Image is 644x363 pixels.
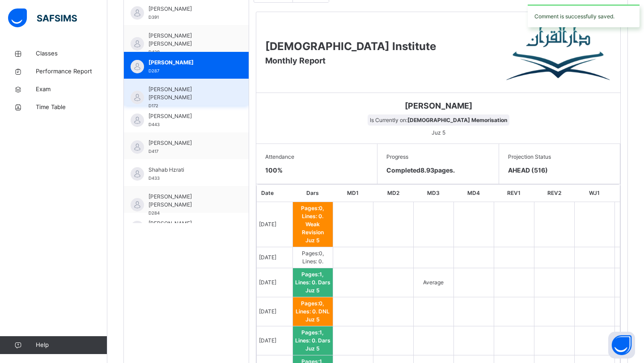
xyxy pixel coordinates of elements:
[259,337,276,344] span: [DATE]
[131,198,144,211] img: default.svg
[302,221,324,236] span: Weak Revision
[265,153,368,161] span: Attendance
[148,5,229,13] span: [PERSON_NAME]
[305,287,320,294] span: Juz 5
[259,221,276,228] span: [DATE]
[318,279,330,286] span: Dars
[302,250,324,265] span: Pages: 0 , Lines: 0 .
[131,221,144,234] img: default.svg
[148,219,229,228] span: [PERSON_NAME]
[131,37,144,51] img: default.svg
[263,100,614,112] span: [PERSON_NAME]
[148,211,160,215] span: D284
[305,345,320,352] span: Juz 5
[259,308,276,315] span: [DATE]
[318,337,330,344] span: Dars
[148,68,159,73] span: D287
[333,185,373,202] th: MD1
[131,167,144,181] img: default.svg
[36,85,107,94] span: Exam
[36,67,107,76] span: Performance Report
[148,50,160,55] span: D420
[148,193,229,209] span: [PERSON_NAME] [PERSON_NAME]
[148,32,229,48] span: [PERSON_NAME] [PERSON_NAME]
[429,127,448,138] span: Juz 5
[148,166,229,174] span: Shahab Hzrati
[8,8,77,27] img: safsims
[148,15,159,20] span: D391
[368,114,509,126] span: Is Currently on:
[261,190,274,196] span: Date
[148,149,158,154] span: D417
[292,185,333,202] th: Dars
[494,185,534,202] th: REV1
[318,308,330,315] span: DNL
[508,165,611,175] span: AHEAD (516)
[423,279,444,286] span: Average
[36,341,107,350] span: Help
[407,117,507,123] b: [DEMOGRAPHIC_DATA] Memorisation
[131,91,144,104] img: default.svg
[296,300,324,315] span: Pages: 0 , Lines: 0 .
[131,140,144,154] img: default.svg
[148,85,229,101] span: [PERSON_NAME] [PERSON_NAME]
[506,21,611,84] img: Darul Quran Institute
[148,103,158,108] span: D172
[36,49,107,58] span: Classes
[305,237,320,244] span: Juz 5
[265,56,326,65] span: Monthly Report
[148,59,229,67] span: [PERSON_NAME]
[131,60,144,73] img: default.svg
[265,166,283,174] span: 100 %
[574,185,614,202] th: WJ1
[453,185,494,202] th: MD4
[386,166,455,174] span: Completed 8.93 pages.
[534,185,574,202] th: REV2
[295,271,324,286] span: Pages: 1 , Lines: 0 .
[305,316,320,323] span: Juz 5
[301,205,324,219] span: Pages: 0 , Lines: 0 .
[265,40,436,53] span: [DEMOGRAPHIC_DATA] Institute
[386,153,489,161] span: Progress
[148,122,160,127] span: D443
[373,185,413,202] th: MD2
[148,176,160,181] span: D433
[528,4,640,27] div: Comment is successfully saved.
[148,112,229,120] span: [PERSON_NAME]
[259,254,276,261] span: [DATE]
[295,329,324,344] span: Pages: 1 , Lines: 0 .
[131,6,144,20] img: default.svg
[131,114,144,127] img: default.svg
[148,139,229,147] span: [PERSON_NAME]
[508,153,611,161] span: Projection Status
[608,332,635,359] button: Open asap
[36,103,107,112] span: Time Table
[259,279,276,286] span: [DATE]
[413,185,453,202] th: MD3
